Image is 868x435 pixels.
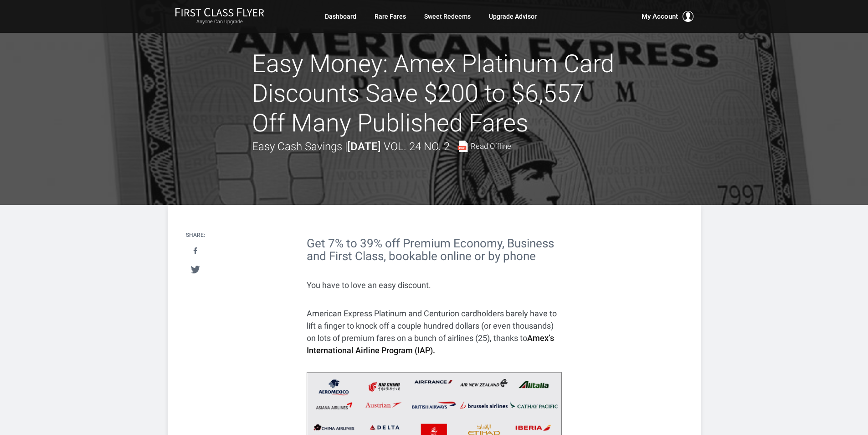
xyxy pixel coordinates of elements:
[307,237,562,263] h2: Get 7% to 39% off Premium Economy, Business and First Class, bookable online or by phone
[642,11,693,22] button: My Account
[307,333,554,355] strong: Amex’s International Airline Program (IAP).
[307,279,562,291] p: You have to love an easy discount.
[175,7,264,17] img: First Class Flyer
[175,19,264,25] small: Anyone Can Upgrade
[186,243,205,260] a: Share
[424,8,471,25] a: Sweet Redeems
[471,142,511,150] span: Read Offline
[175,7,264,26] a: First Class FlyerAnyone Can Upgrade
[642,11,678,22] span: My Account
[375,8,406,25] a: Rare Fares
[384,140,450,153] span: Vol. 24 No. 2
[186,261,205,278] a: Tweet
[252,49,616,138] h1: Easy Money: Amex Platinum Card Discounts Save $200 to $6,557 Off Many Published Fares
[325,8,356,25] a: Dashboard
[457,141,511,152] a: Read Offline
[457,141,468,152] img: pdf-file.svg
[347,140,381,153] strong: [DATE]
[252,138,511,155] div: Easy Cash Savings |
[186,232,205,238] h4: Share:
[307,307,562,356] p: American Express Platinum and Centurion cardholders barely have to lift a finger to knock off a c...
[489,8,537,25] a: Upgrade Advisor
